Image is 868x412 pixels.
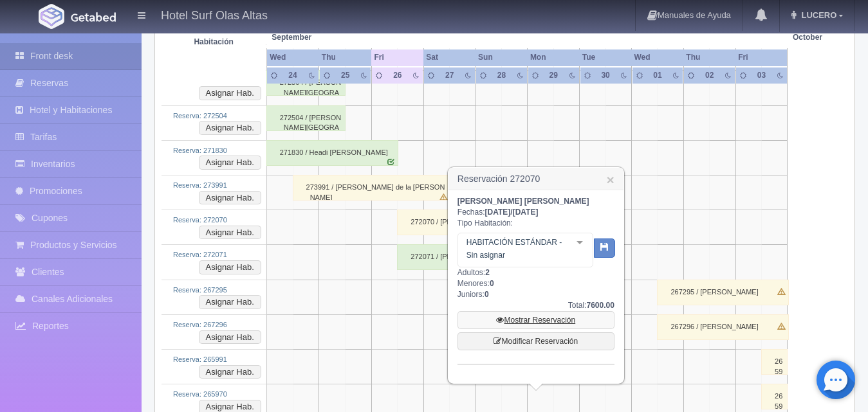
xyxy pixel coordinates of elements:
[173,216,227,224] a: Reserva: 272070
[173,147,227,154] a: Reserva: 271830
[199,156,261,170] button: Asignar Hab.
[319,49,372,66] th: Thu
[546,69,561,80] div: 29
[463,236,567,262] span: HABITACIÓN ESTÁNDAR - Sin asignar
[199,86,261,100] button: Asignar Hab.
[485,290,489,299] b: 0
[457,196,614,364] div: Fechas: Tipo Habitación: Adultos: Menores: Juniors:
[199,330,261,345] button: Asignar Hab.
[448,168,623,190] h3: Reservación 272070
[457,332,614,350] a: Modificar Reservación
[371,49,423,66] th: Fri
[161,6,268,22] h4: Hotel Surf Olas Altas
[71,12,116,22] img: Getabed
[513,208,539,217] span: [DATE]
[199,365,261,379] button: Asignar Hab.
[494,69,510,80] div: 28
[423,49,476,66] th: Sat
[173,181,227,189] a: Reserva: 273991
[194,37,233,46] strong: Habitación
[199,260,261,274] button: Asignar Hab.
[173,112,227,120] a: Reserva: 272504
[173,390,227,398] a: Reserva: 265970
[173,355,227,363] a: Reserva: 265991
[607,173,614,186] a: ×
[754,69,770,80] div: 03
[199,121,261,135] button: Asignar Hab.
[490,279,494,288] b: 0
[199,191,261,205] button: Asignar Hab.
[457,311,614,329] a: Mostrar Reservación
[485,208,511,217] span: [DATE]
[457,300,614,311] div: Total:
[586,301,614,310] b: 7600.00
[702,69,717,80] div: 02
[793,32,822,43] span: October
[199,295,261,309] button: Asignar Hab.
[293,175,451,201] div: 273991 / [PERSON_NAME] de la [PERSON_NAME]
[761,349,788,375] div: 265991 / [PERSON_NAME]
[173,321,227,328] a: Reserva: 267296
[683,49,735,66] th: Thu
[528,49,580,66] th: Mon
[272,32,366,43] span: September
[199,226,261,240] button: Asignar Hab.
[338,69,353,80] div: 25
[798,10,836,20] span: LUCERO
[650,69,665,80] div: 01
[173,286,227,294] a: Reserva: 267295
[485,268,490,277] b: 2
[397,244,608,270] div: 272071 / [PERSON_NAME] [PERSON_NAME]
[580,49,632,66] th: Tue
[39,4,64,29] img: Getabed
[266,49,319,66] th: Wed
[657,280,789,305] div: 267295 / [PERSON_NAME]
[390,69,405,80] div: 26
[173,251,227,258] a: Reserva: 272071
[266,140,398,166] div: 271830 / Headi [PERSON_NAME]
[442,69,457,80] div: 27
[598,69,613,80] div: 30
[285,69,300,80] div: 24
[735,49,788,66] th: Fri
[457,197,589,206] b: [PERSON_NAME] [PERSON_NAME]
[485,208,539,217] b: /
[632,49,684,66] th: Wed
[266,105,346,131] div: 272504 / [PERSON_NAME][GEOGRAPHIC_DATA]
[657,314,789,340] div: 267296 / [PERSON_NAME]
[761,384,788,409] div: 265970 / [PERSON_NAME]
[397,210,608,235] div: 272070 / [PERSON_NAME] [PERSON_NAME]
[476,49,528,66] th: Sun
